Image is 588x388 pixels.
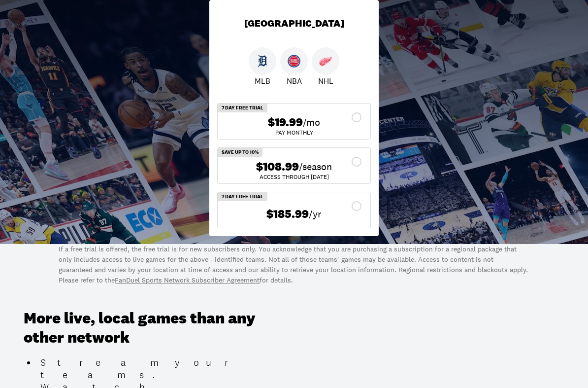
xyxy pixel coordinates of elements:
[218,192,267,201] div: 7 Day Free Trial
[256,160,299,174] span: $108.99
[218,148,262,157] div: Save Up To 10%
[288,55,300,68] img: Pistons
[24,309,278,347] h3: More live, local games than any other network
[59,244,529,285] p: If a free trial is offered, the free trial is for new subscribers only. You acknowledge that you ...
[303,115,320,129] span: /mo
[226,174,362,180] div: ACCESS THROUGH [DATE]
[218,104,267,112] div: 7 Day Free Trial
[319,55,332,68] img: Red Wings
[256,55,269,68] img: Tigers
[266,207,309,221] span: $185.99
[309,207,322,221] span: /yr
[255,75,270,87] p: MLB
[299,160,332,174] span: /season
[268,115,303,130] span: $19.99
[226,130,362,136] div: Pay Monthly
[318,75,333,87] p: NHL
[287,75,302,87] p: NBA
[115,276,260,284] a: FanDuel Sports Network Subscriber Agreement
